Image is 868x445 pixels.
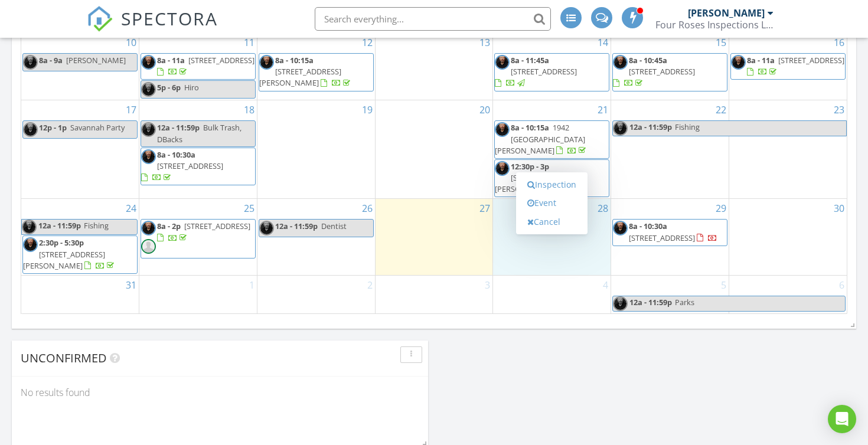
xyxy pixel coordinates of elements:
td: Go to August 30, 2025 [729,199,847,276]
img: morganheadshot_2.jpg [613,221,628,235]
a: Go to September 2, 2025 [365,276,375,295]
a: 8a - 11a [STREET_ADDRESS] [157,55,254,77]
a: 8a - 10:30a [STREET_ADDRESS] [612,219,727,246]
a: SPECTORA [87,16,218,41]
td: Go to August 24, 2025 [21,199,139,276]
a: 8a - 10:30a [STREET_ADDRESS] [629,221,717,243]
td: Go to August 31, 2025 [21,276,139,315]
span: 12a - 11:59p [157,122,200,133]
td: Go to September 6, 2025 [729,276,847,315]
td: Go to August 16, 2025 [729,33,847,100]
img: morganheadshot_2.jpg [141,55,156,70]
a: Go to September 4, 2025 [601,276,611,295]
a: 2:30p - 5:30p [STREET_ADDRESS][PERSON_NAME] [23,237,116,270]
td: Go to August 14, 2025 [493,33,611,100]
span: 8a - 10:15a [275,55,314,66]
a: Go to August 21, 2025 [595,100,611,119]
td: Go to August 20, 2025 [375,100,493,199]
img: morganheadshot_2.jpg [141,149,156,164]
span: 12a - 11:59p [629,296,673,311]
span: [STREET_ADDRESS] [629,66,695,77]
div: [PERSON_NAME] [688,7,765,19]
span: SPECTORA [121,6,218,31]
td: Go to August 22, 2025 [611,100,729,199]
span: 12a - 11:59p [629,121,673,136]
a: Go to August 28, 2025 [595,199,611,218]
span: 2:30p - 5:30p [39,237,84,248]
a: Go to August 19, 2025 [360,100,375,119]
img: morganheadshot_2.jpg [613,55,628,70]
a: Go to August 25, 2025 [242,199,257,218]
td: Go to August 25, 2025 [139,199,257,276]
a: 8a - 2p [STREET_ADDRESS] [157,221,250,243]
img: morganheadshot_2.jpg [23,55,38,70]
td: Go to August 10, 2025 [21,33,139,100]
span: [STREET_ADDRESS][PERSON_NAME] [495,172,577,194]
a: Go to August 23, 2025 [831,100,847,119]
a: 8a - 11:45a [STREET_ADDRESS] [495,55,577,88]
span: [STREET_ADDRESS] [629,233,695,243]
a: Go to August 20, 2025 [477,100,492,119]
span: [STREET_ADDRESS] [511,66,577,77]
a: Inspection [521,175,582,194]
td: Go to August 13, 2025 [375,33,493,100]
img: morganheadshot_2.jpg [141,82,156,97]
td: Go to August 29, 2025 [611,199,729,276]
span: 12a - 11:59p [38,220,81,234]
span: [STREET_ADDRESS][PERSON_NAME] [259,66,341,88]
a: 12:30p - 3p [STREET_ADDRESS][PERSON_NAME] [494,159,609,198]
span: [STREET_ADDRESS] [778,55,844,66]
div: Four Roses Inspections LLC [655,19,774,31]
td: Go to September 1, 2025 [139,276,257,315]
td: Go to August 17, 2025 [21,100,139,199]
a: 8a - 10:30a [STREET_ADDRESS] [141,148,256,186]
a: Go to August 22, 2025 [713,100,729,119]
a: 8a - 2p [STREET_ADDRESS] [141,219,256,258]
span: [STREET_ADDRESS] [157,161,223,171]
img: morganheadshot_2.jpg [259,55,274,70]
span: 8a - 11a [157,55,185,66]
span: 8a - 10:45a [629,55,667,66]
span: [STREET_ADDRESS] [188,55,254,66]
td: Go to September 4, 2025 [493,276,611,315]
a: 12:30p - 3p [STREET_ADDRESS][PERSON_NAME] [495,161,588,194]
td: Go to August 19, 2025 [257,100,375,199]
a: 8a - 10:15a [STREET_ADDRESS][PERSON_NAME] [259,55,353,88]
td: Go to August 23, 2025 [729,100,847,199]
span: Fishing [84,220,109,231]
td: Go to August 12, 2025 [257,33,375,100]
img: morganheadshot_2.jpg [731,55,746,70]
a: Go to September 3, 2025 [482,276,492,295]
span: [STREET_ADDRESS] [184,221,250,231]
a: 8a - 10:45a [STREET_ADDRESS] [612,53,727,91]
img: morganheadshot_2.jpg [495,161,510,176]
td: Go to August 18, 2025 [139,100,257,199]
img: morganheadshot_2.jpg [23,237,38,252]
a: 8a - 10:15a 1942 [GEOGRAPHIC_DATA][PERSON_NAME] [495,122,588,155]
a: 8a - 11a [STREET_ADDRESS] [747,55,844,77]
a: 8a - 10:15a 1942 [GEOGRAPHIC_DATA][PERSON_NAME] [494,120,609,159]
span: 12:30p - 3p [511,161,549,172]
span: Parks [675,297,694,307]
span: Unconfirmed [21,350,107,366]
img: morganheadshot_2.jpg [141,221,156,235]
a: Go to August 12, 2025 [360,33,375,52]
a: 8a - 11a [STREET_ADDRESS] [141,53,256,80]
td: Go to September 5, 2025 [611,276,729,315]
span: 8a - 11:45a [511,55,549,66]
a: Go to August 16, 2025 [831,33,847,52]
a: Go to August 30, 2025 [831,199,847,218]
td: Go to August 15, 2025 [611,33,729,100]
a: 8a - 11:45a [STREET_ADDRESS] [494,53,609,91]
a: Go to August 26, 2025 [360,199,375,218]
a: Go to August 31, 2025 [123,276,139,295]
span: 1942 [GEOGRAPHIC_DATA][PERSON_NAME] [495,122,585,155]
a: 2:30p - 5:30p [STREET_ADDRESS][PERSON_NAME] [22,235,138,274]
a: Go to August 11, 2025 [242,33,257,52]
a: Go to September 6, 2025 [837,276,847,295]
span: Fishing [675,122,700,132]
td: Go to August 27, 2025 [375,199,493,276]
span: 5p - 6p [157,82,181,93]
img: morganheadshot_2.jpg [495,55,510,70]
img: morganheadshot_2.jpg [495,122,510,137]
